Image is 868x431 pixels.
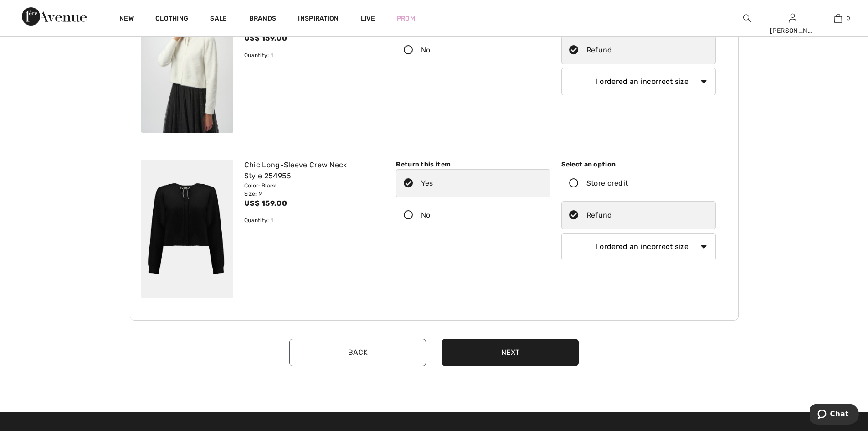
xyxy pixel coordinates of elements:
a: Prom [397,14,415,23]
div: Refund [586,45,612,56]
div: US$ 159.00 [244,33,380,44]
a: 0 [816,13,860,24]
img: 1ère Avenue [22,7,87,26]
div: Return this item [396,160,550,169]
div: Refund [586,210,612,221]
a: Brands [249,15,277,24]
iframe: Opens a widget where you can chat to one of our agents [810,404,859,426]
a: Sale [210,15,227,24]
div: Quantity: 1 [244,51,380,59]
a: Live [361,14,375,23]
label: No [396,36,550,64]
img: search the website [743,13,751,24]
div: Store credit [586,178,628,189]
div: Quantity: 1 [244,216,380,224]
div: Color: Black [244,182,380,190]
label: Yes [396,169,550,197]
a: Clothing [155,15,188,24]
div: Select an option [561,160,716,169]
img: My Info [789,13,796,24]
a: Sign In [789,14,796,22]
a: New [119,15,134,24]
button: Next [442,339,579,366]
div: Size: M [244,190,380,198]
span: 0 [847,14,850,22]
label: No [396,201,550,229]
button: Back [289,339,426,366]
div: [PERSON_NAME] [770,26,815,36]
div: US$ 159.00 [244,198,380,209]
span: Inspiration [298,15,339,24]
div: Chic Long-Sleeve Crew Neck Style 254955 [244,160,380,182]
img: My Bag [834,13,842,24]
img: joseph-ribkoff-tops-black_254955a_1_f675_search.jpg [141,160,233,298]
